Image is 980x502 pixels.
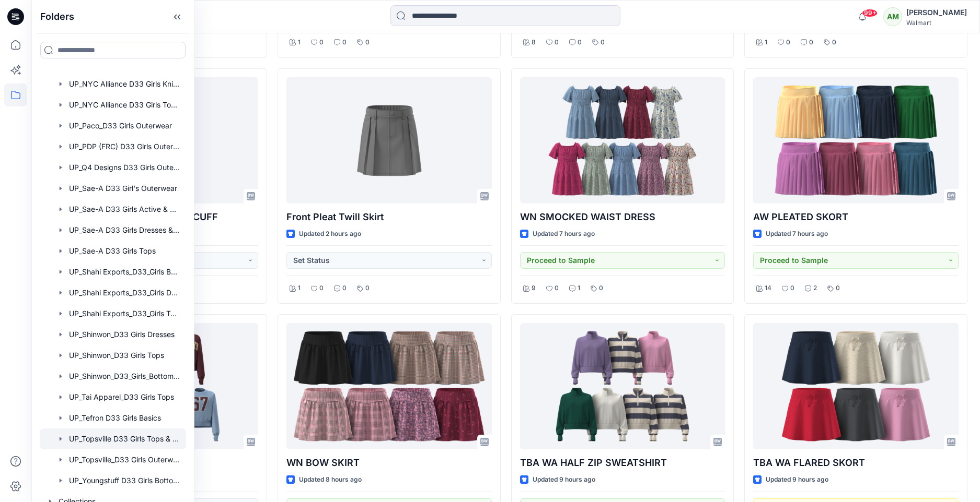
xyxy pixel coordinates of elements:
p: Updated 9 hours ago [533,474,595,485]
p: 9 [532,283,536,294]
p: 1 [765,37,767,48]
div: Walmart [906,19,967,27]
p: 0 [832,37,836,48]
a: TBA WA FLARED SKORT [753,323,959,449]
p: AW PLEATED SKORT [753,210,959,224]
p: TBA WA HALF ZIP SWEATSHIRT [520,456,725,470]
p: 0 [342,283,347,294]
div: AM [883,7,902,26]
p: 0 [809,37,813,48]
p: 1 [298,37,301,48]
p: 0 [578,37,582,48]
p: 0 [555,37,559,48]
a: Front Pleat Twill Skirt [286,77,492,204]
a: WN BOW SKIRT [286,323,492,449]
p: 2 [813,283,817,294]
span: 99+ [862,9,878,17]
p: 8 [532,37,536,48]
p: 14 [765,283,771,294]
p: Updated 7 hours ago [766,229,828,240]
p: 0 [601,37,605,48]
p: 1 [578,283,580,294]
p: Updated 2 hours ago [299,229,361,240]
p: Updated 7 hours ago [533,229,595,240]
div: [PERSON_NAME] [906,6,967,19]
p: 0 [836,283,840,294]
p: 0 [319,283,324,294]
p: 1 [298,283,301,294]
p: WN SMOCKED WAIST DRESS [520,210,725,224]
p: Front Pleat Twill Skirt [286,210,492,224]
p: 0 [786,37,790,48]
p: 0 [555,283,559,294]
p: 0 [365,283,370,294]
p: 0 [319,37,324,48]
p: Updated 9 hours ago [766,474,828,485]
a: AW PLEATED SKORT [753,77,959,204]
p: Updated 8 hours ago [299,474,362,485]
p: 0 [599,283,603,294]
p: WN BOW SKIRT [286,456,492,470]
a: TBA WA HALF ZIP SWEATSHIRT [520,323,725,449]
p: 0 [365,37,370,48]
p: 0 [790,283,794,294]
a: WN SMOCKED WAIST DRESS [520,77,725,204]
p: TBA WA FLARED SKORT [753,456,959,470]
p: 0 [342,37,347,48]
